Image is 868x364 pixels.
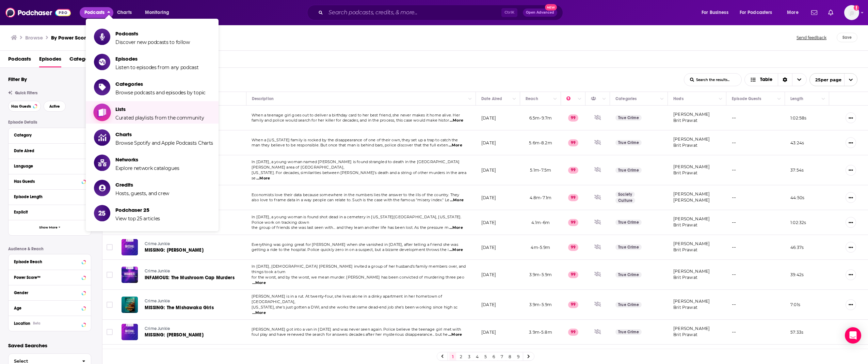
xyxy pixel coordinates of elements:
span: Active [49,105,60,108]
span: MISSING: The Mishawaka Girls [145,305,214,311]
div: Gender [14,290,80,295]
a: [PERSON_NAME] [673,269,710,274]
span: Discover new podcasts to follow [115,39,190,45]
a: [PERSON_NAME] [673,216,710,221]
span: 4.1m-6m [531,220,550,225]
p: [DATE] [481,220,496,225]
span: In [DATE], a young woman is found shot dead in a cemetery in [US_STATE][GEOGRAPHIC_DATA], [US_STA... [252,215,461,225]
div: Power Score™ [14,275,80,280]
span: ...More [450,197,464,203]
span: [US_STATE], she’s just gotten a DWI, and she works the same dead-end job she’s been working since... [252,305,457,310]
p: [DATE] [481,302,496,307]
button: Gender [14,288,85,297]
p: [DATE] [481,272,496,278]
span: More [787,8,799,17]
span: 25 per page [810,75,841,85]
span: ...More [252,310,266,316]
td: -- [726,235,785,260]
div: Episode Guests [732,95,761,103]
p: 99 [568,329,578,335]
span: Explore network catalogues [115,165,179,171]
a: [PERSON_NAME] [673,191,710,196]
span: Episodes [39,53,61,67]
span: man they believe to be responsible. But once that man is behind bars, police discover that the fu... [252,143,448,147]
a: [PERSON_NAME] [673,164,710,169]
button: Column Actions [658,95,666,103]
a: [PERSON_NAME] [673,241,710,246]
span: View top 25 articles [115,216,160,222]
button: Show More Button [846,242,856,253]
span: [PERSON_NAME] got into a van in [DATE] and was never seen again. Police believe the teenage girl ... [252,327,461,332]
span: In [DATE], [DEMOGRAPHIC_DATA] [PERSON_NAME] invited a group of her husband’s family members over,... [252,264,466,274]
p: [DATE] [481,140,496,146]
p: Saved Searches [8,342,91,349]
button: Choose View [744,73,807,86]
a: INFAMOUS: The Mushroom Cap Murders [145,274,235,281]
span: For Podcasters [740,8,772,17]
td: -- [726,130,785,155]
a: 8 [507,352,513,361]
p: [DATE] [481,244,496,250]
button: Age [14,303,85,312]
div: Explicit [14,210,81,215]
button: close menu [80,7,113,18]
a: By Power Score - Episodes [51,34,115,41]
span: When a teenage girl goes out to deliver a birthday card to her best friend, she never makes it ho... [252,113,460,117]
span: Logged in as amanda.moss [844,5,859,20]
a: True Crime [615,244,642,250]
span: 6.5m-9.7m [529,115,552,121]
span: Everything was going great for [PERSON_NAME] when she vanished in [DATE], after telling a friend ... [252,242,458,247]
p: 1:02:32 s [790,220,806,225]
span: Episodes [115,56,199,62]
span: Listen to episodes from any podcast [115,64,199,70]
div: Beta [33,321,41,326]
span: 5.6m-8.2m [529,140,552,145]
span: Podcasts [84,8,105,17]
td: -- [726,320,785,345]
a: [PERSON_NAME] [673,137,710,142]
span: Curated playlists from the community [115,115,204,121]
div: Category [14,133,81,138]
a: Culture [615,198,635,203]
input: Search podcasts, credits, & more... [326,7,501,18]
button: Language [14,162,85,170]
span: When a [US_STATE] family is rocked by the disappearance of one of their own, they set up a trap t... [252,138,458,142]
span: also love to frame data in a way people can relate to. Such is the case with the famous "misery i... [252,197,449,202]
button: Episode Length [14,192,85,201]
p: 43:24 s [790,140,804,146]
p: 57:33 s [790,329,803,335]
h2: Filter By [8,76,27,82]
span: Charts [115,131,213,138]
span: [US_STATE]. For decades, similarities between [PERSON_NAME]’s death and a string of other murders... [252,170,466,180]
button: Has Guests [14,177,85,186]
a: Brit Prawat [673,332,697,337]
span: ...More [252,280,266,286]
a: True Crime [615,220,642,225]
a: Crime Junkie [145,241,226,247]
button: open menu [697,7,737,18]
p: 99 [568,194,578,201]
p: [DATE] [481,167,496,173]
span: Has Guests [11,105,31,108]
div: Date Aired [481,95,502,103]
a: True Crime [615,329,642,335]
p: 99 [568,219,578,226]
button: Show profile menu [844,5,859,20]
span: ...More [448,332,462,337]
a: Crime Junkie [145,268,235,274]
span: Browse Spotify and Apple Podcasts Charts [115,140,213,146]
span: New [545,4,557,11]
span: Toggle select row [107,329,113,335]
span: for the worst, and by the worst, we mean murder. [PERSON_NAME] has been convicted of murdering th... [252,275,464,280]
a: Brit Prawat [673,275,697,280]
div: Has Guests [14,179,80,184]
p: 99 [568,301,578,308]
span: INFAMOUS: The Mushroom Cap Murders [145,275,235,281]
a: True Crime [615,168,642,173]
span: Hosts, guests, and crew [115,190,169,196]
a: MISSING: The Mishawaka Girls [145,304,226,311]
p: 46:37 s [790,244,804,250]
a: 4 [474,352,481,361]
a: [PERSON_NAME] [673,197,710,203]
span: Monitoring [145,8,169,17]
